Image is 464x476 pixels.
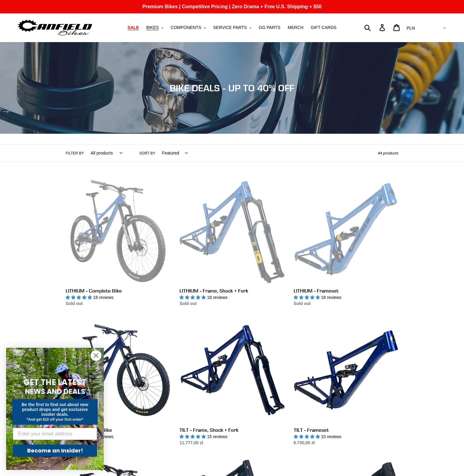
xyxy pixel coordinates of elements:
[213,25,247,30] span: SERVICE PARTS
[378,151,398,155] span: 44 products
[285,24,306,32] a: MERCH
[143,24,166,32] button: BIKES
[91,350,101,361] button: Close dialog
[171,25,201,30] span: COMPONENTS
[66,151,84,156] label: Filter by
[168,24,209,32] button: COMPONENTS
[128,25,139,30] span: SALE
[13,428,97,440] input: Enter your email address
[13,445,97,457] button: Become an Insider!
[17,18,93,37] img: Canfield Bikes
[27,417,83,422] span: *And get $10 off your first order*
[25,387,85,396] span: NEWS AND DEALS
[170,82,294,93] span: BIKE DEALS - UP TO 40% OFF
[288,25,303,30] span: MERCH
[368,21,383,34] input: Search
[22,402,89,417] span: Be the first to find out about new product drops and get exclusive insider deals.
[140,151,155,156] label: Sort by
[259,25,281,30] span: GG PARTS
[256,24,284,32] a: GG PARTS
[311,25,337,30] span: GIFT CARDS
[146,25,159,30] span: BIKES
[210,24,254,32] button: SERVICE PARTS
[24,377,86,388] span: GET THE LATEST
[125,24,142,32] a: SALE
[308,24,340,32] a: GIFT CARDS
